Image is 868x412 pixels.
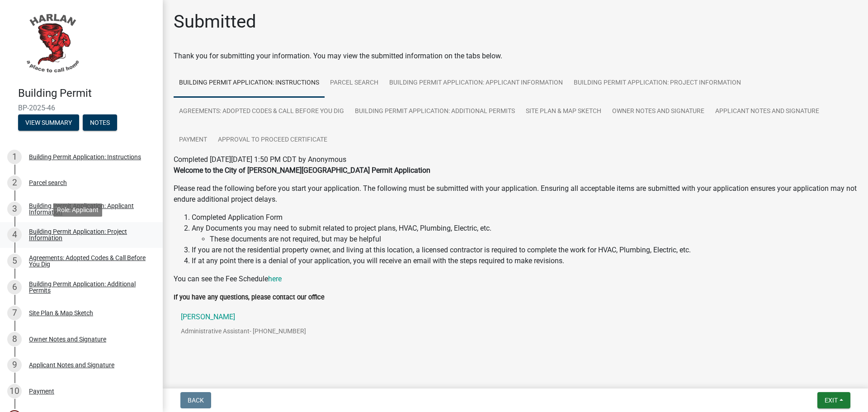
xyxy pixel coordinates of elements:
li: If you are not the residential property owner, and living at this location, a licensed contractor... [192,245,857,256]
li: Any Documents you may need to submit related to project plans, HVAC, Plumbing, Electric, etc. [192,223,857,245]
button: Back [180,392,211,408]
div: 2 [7,175,22,190]
strong: Welcome to the City of [PERSON_NAME][GEOGRAPHIC_DATA] Permit Application [174,166,430,175]
li: Completed Application Form [192,212,857,223]
div: Applicant Notes and Signature [29,362,114,368]
a: Parcel search [325,69,384,98]
div: Parcel search [29,180,67,186]
div: Thank you for submitting your information. You may view the submitted information on the tabs below. [174,51,857,62]
div: 1 [7,150,22,164]
p: You can see the Fee Schedule [174,274,857,284]
div: 5 [7,254,22,268]
span: Exit [825,397,838,404]
wm-modal-confirm: Notes [83,119,117,127]
a: Applicant Notes and Signature [710,97,825,126]
a: here [268,275,282,283]
div: 10 [7,384,22,398]
a: Site Plan & Map Sketch [520,97,607,126]
div: Building Permit Application: Instructions [29,154,141,160]
a: Building Permit Application: Project Information [568,69,746,98]
div: Agreements: Adopted Codes & Call Before You Dig [29,255,148,267]
div: Building Permit Application: Applicant Information [29,203,148,215]
a: Agreements: Adopted Codes & Call Before You Dig [174,97,349,126]
label: If you have any questions, please contact our office [174,294,325,301]
div: Building Permit Application: Project Information [29,228,148,241]
img: City of Harlan, Iowa [18,9,86,77]
p: Administrative Assistant [181,328,321,334]
a: Approval to Proceed Certificate [212,126,333,155]
div: 4 [7,227,22,242]
p: Please read the following before you start your application. The following must be submitted with... [174,183,857,205]
div: 9 [7,358,22,372]
h1: Submitted [174,11,256,33]
div: Role: Applicant [53,204,102,217]
div: Owner Notes and Signature [29,336,106,342]
a: Building Permit Application: Instructions [174,69,325,98]
h4: Building Permit [18,87,156,100]
span: BP-2025-46 [18,104,145,112]
button: Exit [817,392,850,408]
li: These documents are not required, but may be helpful [210,234,857,245]
span: Completed [DATE][DATE] 1:50 PM CDT by Anonymous [174,155,346,164]
div: 3 [7,202,22,216]
li: If at any point there is a denial of your application, you will receive an email with the steps r... [192,256,857,266]
button: Notes [83,114,117,131]
div: Building Permit Application: Additional Permits [29,281,148,294]
a: Building Permit Application: Additional Permits [349,97,520,126]
a: Payment [174,126,212,155]
div: 7 [7,306,22,320]
span: - [PHONE_NUMBER] [250,327,306,335]
a: [PERSON_NAME]Administrative Assistant- [PHONE_NUMBER] [174,306,857,349]
div: Site Plan & Map Sketch [29,310,93,316]
button: View Summary [18,114,79,131]
a: Owner Notes and Signature [607,97,710,126]
div: 8 [7,332,22,346]
wm-modal-confirm: Summary [18,119,79,127]
div: Payment [29,388,54,394]
a: Building Permit Application: Applicant Information [384,69,568,98]
div: 6 [7,280,22,294]
p: [PERSON_NAME] [181,313,306,321]
span: Back [188,397,204,404]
